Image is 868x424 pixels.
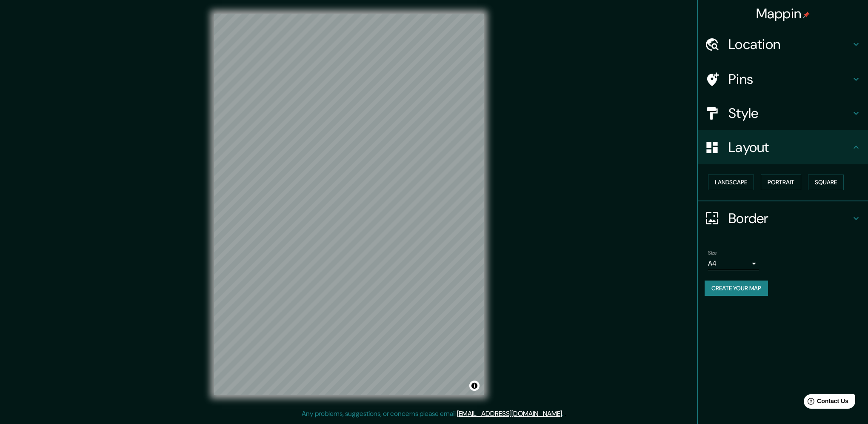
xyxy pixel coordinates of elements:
[761,175,801,190] button: Portrait
[808,175,844,190] button: Square
[728,36,851,53] h4: Location
[756,5,810,22] h4: Mappin
[705,281,768,296] button: Create your map
[728,105,851,122] h4: Style
[792,391,859,415] iframe: Help widget launcher
[803,11,810,18] img: pin-icon.png
[469,381,480,391] button: Toggle attribution
[698,130,868,164] div: Layout
[214,14,484,395] canvas: Map
[563,409,565,419] div: .
[708,249,717,256] label: Size
[728,71,851,88] h4: Pins
[708,175,754,190] button: Landscape
[728,139,851,156] h4: Layout
[457,409,562,418] a: [EMAIL_ADDRESS][DOMAIN_NAME]
[302,409,563,419] p: Any problems, suggestions, or concerns please email .
[698,201,868,235] div: Border
[698,62,868,96] div: Pins
[708,257,759,270] div: A4
[728,210,851,227] h4: Border
[698,27,868,61] div: Location
[698,96,868,130] div: Style
[565,409,566,419] div: .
